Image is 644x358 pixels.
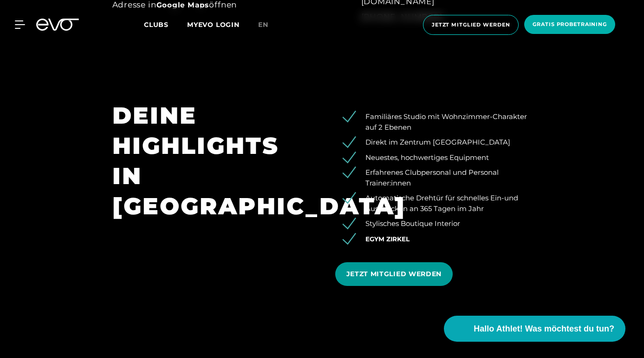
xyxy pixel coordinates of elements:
li: Automatische Drehtür für schnelles Ein-und Auschecken an 365 Tagen im Jahr [349,193,532,214]
li: Familiäres Studio mit Wohnzimmer-Charakter auf 2 Ebenen [349,112,532,133]
span: Clubs [144,20,169,29]
h1: DEINE HIGHLIGHTS IN [GEOGRAPHIC_DATA] [112,100,309,221]
span: Hallo Athlet! Was möchtest du tun? [474,323,614,335]
a: Clubs [144,20,187,29]
span: JETZT MITGLIED WERDEN [346,269,442,279]
a: Gratis Probetraining [521,15,618,35]
span: en [258,20,268,29]
a: en [258,20,280,30]
a: Jetzt Mitglied werden [420,15,521,35]
li: Neuestes, hochwertiges Equipment [349,152,532,163]
li: Stylisches Boutique Interior [349,219,532,229]
button: Hallo Athlet! Was möchtest du tun? [444,316,625,342]
a: EGYM Zirkel [365,234,410,243]
span: Jetzt Mitglied werden [432,21,510,29]
span: EGYM Zirkel [365,235,410,243]
span: Gratis Probetraining [533,20,607,28]
li: Erfahrenes Clubpersonal und Personal Trainer:innen [349,167,532,188]
li: Direkt im Zentrum [GEOGRAPHIC_DATA] [349,137,532,148]
a: MYEVO LOGIN [187,20,240,29]
a: JETZT MITGLIED WERDEN [335,255,457,293]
